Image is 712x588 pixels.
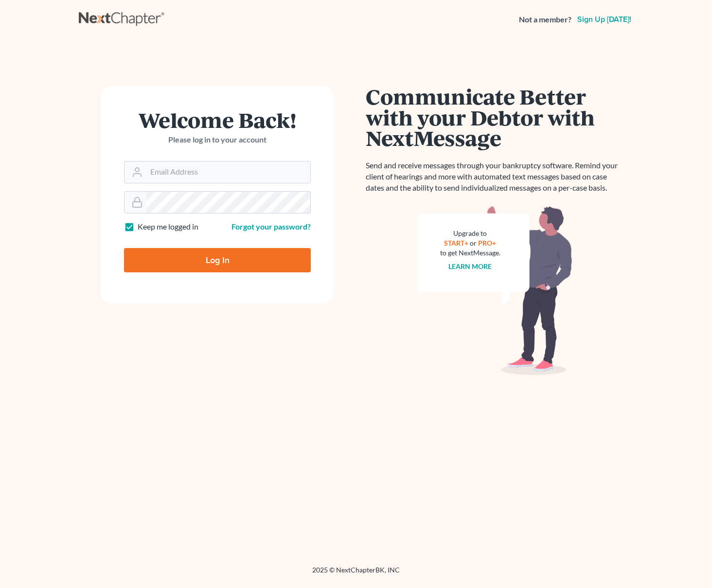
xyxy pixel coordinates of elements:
a: Sign up [DATE]! [575,16,633,23]
a: Learn more [449,262,492,270]
h1: Welcome Back! [124,109,311,130]
div: Upgrade to [440,229,500,238]
a: PRO+ [479,239,497,247]
p: Send and receive messages through your bankruptcy software. Remind your client of hearings and mo... [366,160,623,194]
a: Forgot your password? [231,222,311,231]
a: START+ [445,239,469,247]
strong: Not a member? [519,14,571,25]
img: nextmessage_bg-59042aed3d76b12b5cd301f8e5b87938c9018125f34e5fa2b7a6b67550977c72.svg [417,205,572,375]
div: to get NextMessage. [440,248,500,258]
label: Keep me logged in [138,221,198,232]
span: or [470,239,477,247]
p: Please log in to your account [124,134,311,145]
div: 2025 © NextChapterBK, INC [79,565,633,583]
input: Email Address [146,161,310,183]
h1: Communicate Better with your Debtor with NextMessage [366,86,623,148]
input: Log In [124,248,311,272]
